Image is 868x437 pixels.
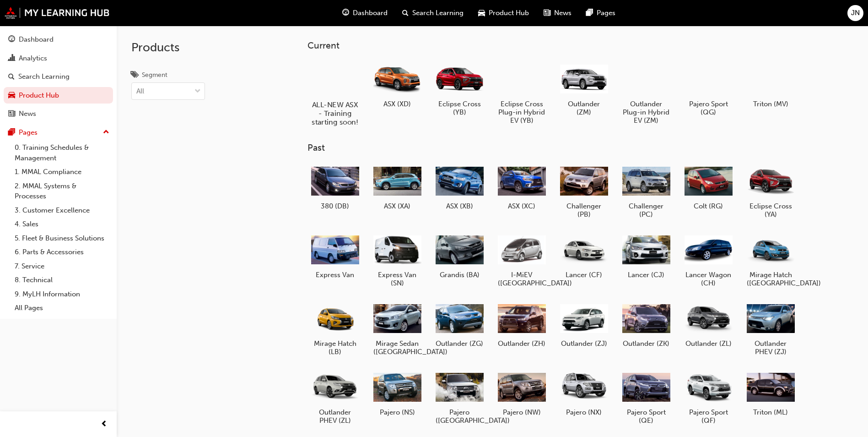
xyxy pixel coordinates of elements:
[307,298,362,360] a: Mirage Hatch (LB)
[4,31,113,48] a: Dashboard
[11,141,113,165] a: 0. Training Schedules & Management
[432,58,487,120] a: Eclipse Cross (YB)
[311,202,359,210] h5: 380 (DB)
[747,339,795,356] h5: Outlander PHEV (ZJ)
[619,298,674,351] a: Outlander (ZK)
[436,408,484,425] h5: Pajero ([GEOGRAPHIC_DATA])
[4,68,113,85] a: Search Learning
[560,271,608,279] h5: Lancer (CF)
[136,86,144,97] div: All
[11,259,113,273] a: 7. Service
[307,142,827,153] h3: Past
[685,408,733,425] h5: Pajero Sport (QF)
[560,202,608,218] h5: Challenger (PB)
[685,100,733,116] h5: Pajero Sport (QG)
[622,339,670,348] h5: Outlander (ZK)
[402,7,409,19] span: search-icon
[311,271,359,279] h5: Express Van
[681,161,736,214] a: Colt (RG)
[544,7,550,19] span: news-icon
[432,367,487,428] a: Pajero ([GEOGRAPHIC_DATA])
[498,202,546,210] h5: ASX (XC)
[307,367,362,428] a: Outlander PHEV (ZL)
[101,419,108,430] span: prev-icon
[681,229,736,291] a: Lancer Wagon (CH)
[8,55,15,63] span: chart-icon
[370,298,425,360] a: Mirage Sedan ([GEOGRAPHIC_DATA])
[554,8,571,18] span: News
[560,339,608,348] h5: Outlander (ZJ)
[131,40,205,55] h2: Products
[307,229,362,283] a: Express Van
[622,408,670,425] h5: Pajero Sport (QE)
[622,100,670,125] h5: Outlander Plug-in Hybrid EV (ZM)
[556,161,611,222] a: Challenger (PB)
[436,271,484,279] h5: Grandis (BA)
[311,339,359,356] h5: Mirage Hatch (LB)
[370,58,425,111] a: ASX (XD)
[556,58,611,120] a: Outlander (ZM)
[142,71,167,80] div: Segment
[478,7,485,19] span: car-icon
[4,87,113,104] a: Product Hub
[619,58,674,128] a: Outlander Plug-in Hybrid EV (ZM)
[5,7,110,19] img: mmal
[8,110,15,118] span: news-icon
[436,100,484,116] h5: Eclipse Cross (YB)
[11,179,113,203] a: 2. MMAL Systems & Processes
[8,73,15,81] span: search-icon
[560,408,608,416] h5: Pajero (NX)
[4,50,113,67] a: Analytics
[8,129,15,137] span: pages-icon
[681,58,736,120] a: Pajero Sport (QG)
[622,271,670,279] h5: Lancer (CJ)
[498,339,546,348] h5: Outlander (ZH)
[370,367,425,420] a: Pajero (NS)
[494,229,549,291] a: I-MiEV ([GEOGRAPHIC_DATA])
[489,8,529,18] span: Product Hub
[373,202,421,210] h5: ASX (XA)
[19,53,47,64] div: Analytics
[4,29,113,124] button: DashboardAnalyticsSearch LearningProduct HubNews
[743,58,798,111] a: Triton (MV)
[556,367,611,420] a: Pajero (NX)
[436,202,484,210] h5: ASX (XB)
[4,124,113,141] button: Pages
[536,4,579,22] a: news-iconNews
[494,58,549,128] a: Eclipse Cross Plug-in Hybrid EV (YB)
[556,298,611,351] a: Outlander (ZJ)
[743,229,798,291] a: Mirage Hatch ([GEOGRAPHIC_DATA])
[597,8,615,18] span: Pages
[494,161,549,214] a: ASX (XC)
[436,339,484,348] h5: Outlander (ZG)
[373,408,421,416] h5: Pajero (NS)
[432,229,487,283] a: Grandis (BA)
[18,71,70,82] div: Search Learning
[307,58,362,128] a: ALL-NEW ASX - Training starting soon!
[743,298,798,360] a: Outlander PHEV (ZJ)
[373,100,421,108] h5: ASX (XD)
[335,4,395,22] a: guage-iconDashboard
[498,100,546,125] h5: Eclipse Cross Plug-in Hybrid EV (YB)
[307,40,827,51] h3: Current
[373,339,421,356] h5: Mirage Sedan ([GEOGRAPHIC_DATA])
[11,203,113,218] a: 3. Customer Excellence
[747,271,795,287] h5: Mirage Hatch ([GEOGRAPHIC_DATA])
[4,105,113,122] a: News
[556,229,611,283] a: Lancer (CF)
[681,367,736,428] a: Pajero Sport (QF)
[685,202,733,210] h5: Colt (RG)
[560,100,608,116] h5: Outlander (ZM)
[370,161,425,214] a: ASX (XA)
[412,8,464,18] span: Search Learning
[11,301,113,315] a: All Pages
[494,298,549,351] a: Outlander (ZH)
[11,217,113,231] a: 4. Sales
[8,92,15,100] span: car-icon
[471,4,536,22] a: car-iconProduct Hub
[432,298,487,351] a: Outlander (ZG)
[370,229,425,291] a: Express Van (SN)
[342,7,349,19] span: guage-icon
[685,339,733,348] h5: Outlander (ZL)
